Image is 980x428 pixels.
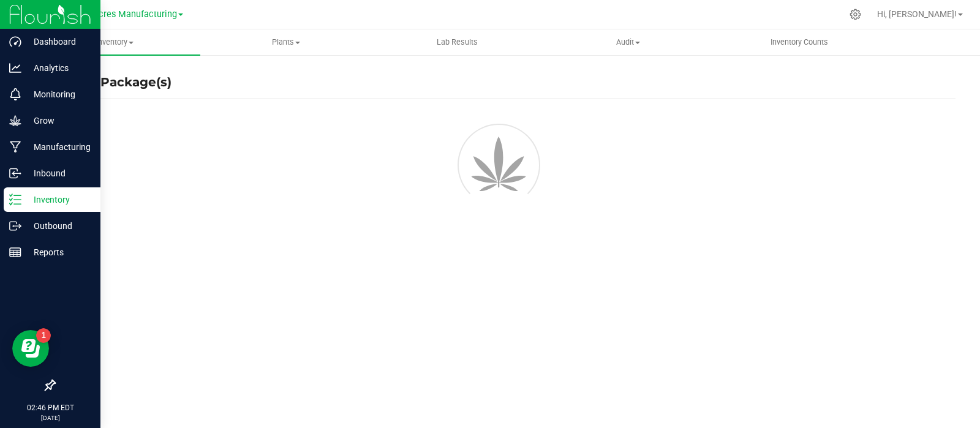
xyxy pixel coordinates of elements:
p: Outbound [21,219,95,233]
div: Manage settings [848,9,863,20]
span: Hi, [PERSON_NAME]! [877,9,957,19]
inline-svg: Dashboard [9,36,21,48]
p: Reports [21,245,95,260]
p: [DATE] [6,413,95,422]
inline-svg: Reports [9,246,21,258]
inline-svg: Manufacturing [9,141,21,153]
p: Inbound [21,166,95,181]
a: Audit [543,29,714,55]
span: Plants [201,37,371,48]
inline-svg: Monitoring [9,88,21,100]
p: Monitoring [21,87,95,102]
inline-svg: Inbound [9,167,21,179]
p: 02:46 PM EDT [6,402,95,413]
a: Inventory [29,29,200,55]
a: Plants [200,29,371,55]
p: Manufacturing [21,140,95,154]
span: Inventory [29,37,200,48]
p: Analytics [21,61,95,75]
inline-svg: Analytics [9,62,21,74]
p: Dashboard [21,34,95,49]
span: Audit [543,37,713,48]
a: Inventory Counts [714,29,884,55]
h4: Create Package(s) [54,73,171,91]
inline-svg: Grow [9,115,21,127]
span: Inventory Counts [754,37,845,48]
inline-svg: Inventory [9,193,21,206]
a: Lab Results [372,29,543,55]
p: Grow [21,113,95,128]
span: Green Acres Manufacturing [67,9,177,20]
inline-svg: Outbound [9,220,21,232]
iframe: Resource center unread badge [36,328,51,343]
iframe: Resource center [12,330,49,367]
p: Inventory [21,192,95,207]
span: Lab Results [420,37,494,48]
